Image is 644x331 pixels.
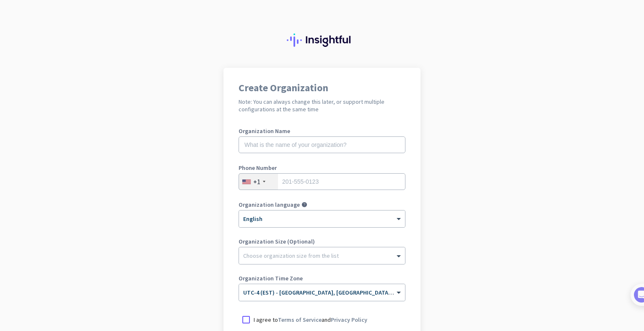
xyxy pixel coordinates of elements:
[278,316,322,323] a: Terms of Service
[331,316,367,323] a: Privacy Policy
[254,316,367,324] p: I agree to and
[239,165,405,171] label: Phone Number
[253,177,260,186] div: +1
[239,275,405,281] label: Organization Time Zone
[239,83,405,93] h1: Create Organization
[301,202,307,208] i: help
[239,173,405,190] input: 201-555-0123
[239,98,405,113] h2: Note: You can always change this later, or support multiple configurations at the same time
[239,202,300,208] label: Organization language
[239,136,405,153] input: What is the name of your organization?
[239,128,405,134] label: Organization Name
[287,33,357,47] img: Insightful
[239,239,405,244] label: Organization Size (Optional)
